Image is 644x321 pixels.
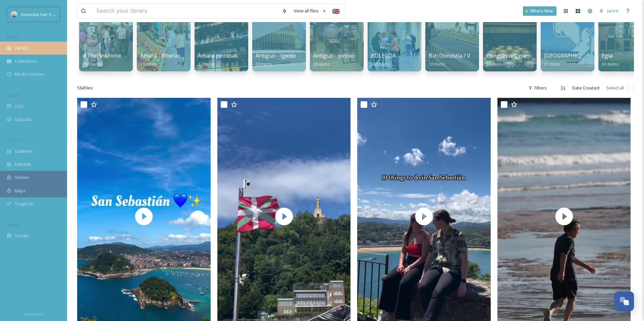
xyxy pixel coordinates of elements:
span: Antiguo - pintxoak/Pintxos [313,52,381,59]
span: 59 items [256,61,272,67]
span: 29 items [313,61,330,67]
span: Amara pintxoak/Pintxos [198,52,259,59]
span: COLLECT [7,93,21,98]
span: Galleries [15,148,33,154]
span: Embeds [15,161,31,168]
span: Maps [15,188,26,194]
span: 27 items [198,61,215,67]
span: MEDIA [7,35,18,40]
span: Socials [15,233,29,239]
a: Amara pintxoak/Pintxos27 items [198,53,259,67]
button: Open Chat [614,292,634,311]
span: UGC [15,103,24,110]
span: Collections [15,58,37,64]
div: Filters [525,81,550,94]
span: Select all [606,85,624,91]
span: 564 file s [77,85,93,91]
a: Bizi Donostia / Vive [GEOGRAPHIC_DATA]10 items [429,53,533,67]
a: Egia63 items [602,53,619,67]
span: Janire [607,8,619,14]
span: Stories [15,174,29,181]
a: Amara - Riberas13 items [140,53,180,67]
a: Janire [596,4,622,17]
a: BULEGOA563 items [371,53,396,67]
a: #ThePinkForce - [GEOGRAPHIC_DATA]168 items [83,53,180,67]
span: Egia [602,52,612,59]
span: 563 items [371,61,390,67]
span: Antiguo - Igeldo [256,52,296,59]
span: #ThePinkForce - [GEOGRAPHIC_DATA] [83,52,180,59]
span: SnapLink [15,201,33,207]
span: Amara - Riberas [140,52,180,59]
div: 🇬🇧 [330,5,342,17]
a: View all files [290,4,330,17]
span: Donostia San Sebastián Turismoa [21,11,89,17]
span: 91 items [544,61,561,67]
a: Antiguo - Igeldo59 items [256,53,296,67]
a: What's New [523,6,556,16]
span: 13 items [140,61,157,67]
input: Search your library [93,4,278,18]
a: Antiguo - pintxoak/Pintxos29 items [313,53,381,67]
span: Congresses, meetings & venues [486,52,567,59]
span: Library [15,45,28,51]
span: 10 items [429,61,445,67]
span: BULEGOA [371,52,396,59]
span: Bizi Donostia / Vive [GEOGRAPHIC_DATA] [429,52,533,59]
span: Uploads [15,116,32,123]
span: SOCIALS [7,222,20,227]
div: Date Created [569,81,603,94]
a: Congresses, meetings & venues84 items [486,53,567,67]
img: images.jpeg [11,11,17,18]
a: Privacy Policy [24,310,43,318]
span: 63 items [602,61,619,67]
span: Privacy Policy [24,312,43,316]
span: 84 items [486,61,503,67]
span: WIDGETS [7,138,22,143]
span: 168 items [83,61,102,67]
span: Media Centres [15,71,44,77]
